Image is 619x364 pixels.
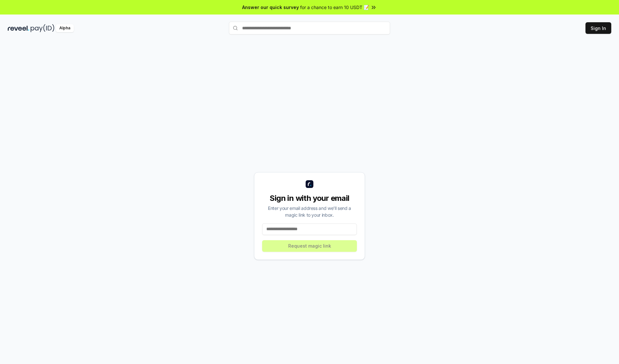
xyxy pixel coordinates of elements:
div: Enter your email address and we’ll send a magic link to your inbox. [262,205,357,218]
div: Sign in with your email [262,193,357,203]
img: reveel_dark [8,24,29,32]
button: Sign In [585,22,611,34]
img: pay_id [31,24,54,32]
span: Answer our quick survey [242,4,299,11]
span: for a chance to earn 10 USDT 📝 [300,4,369,11]
div: Alpha [56,24,74,32]
img: logo_small [306,180,313,188]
